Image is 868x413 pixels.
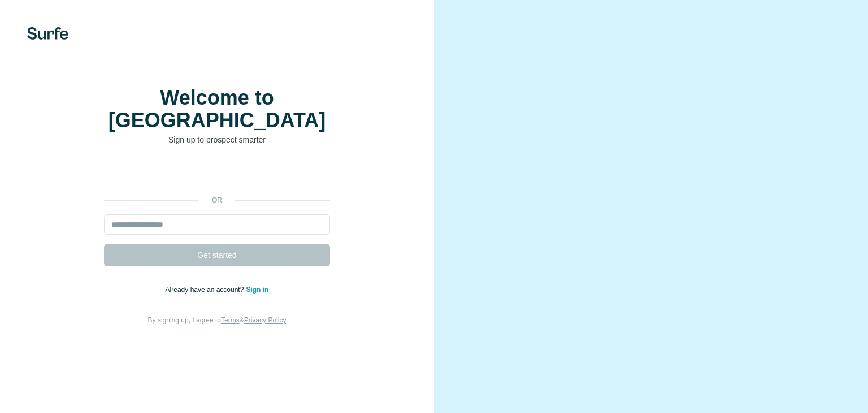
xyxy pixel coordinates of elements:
[246,286,268,294] a: Sign in
[221,316,240,324] a: Terms
[148,316,287,324] span: By signing up, I agree to &
[199,195,235,205] p: or
[98,162,336,187] iframe: Sign in with Google Button
[104,134,330,145] p: Sign up to prospect smarter
[104,87,330,132] h1: Welcome to [GEOGRAPHIC_DATA]
[244,316,287,324] a: Privacy Policy
[27,27,68,40] img: Surfe's logo
[166,286,246,294] span: Already have an account?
